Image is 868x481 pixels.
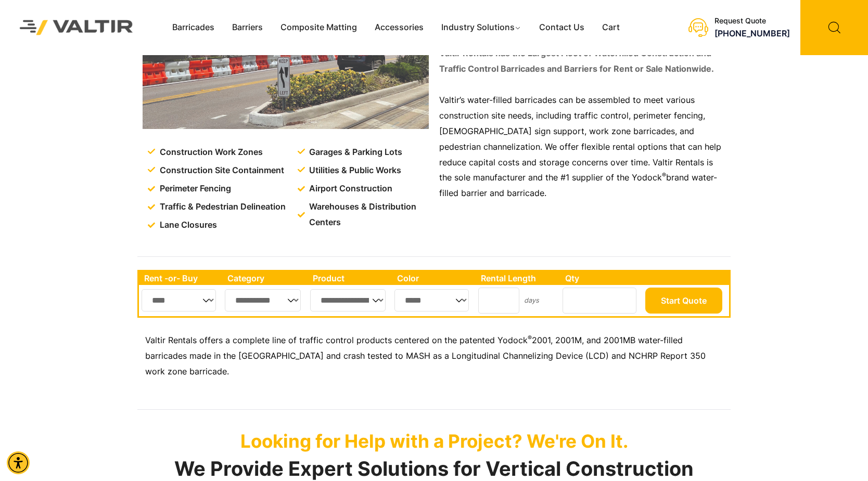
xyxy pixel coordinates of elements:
[366,20,432,35] a: Accessories
[662,171,666,179] sup: ®
[157,217,217,233] span: Lane Closures
[310,289,386,311] select: Single select
[392,271,476,285] th: Color
[223,20,272,35] a: Barriers
[476,271,560,285] th: Rental Length
[145,335,528,345] span: Valtir Rentals offers a complete line of traffic control products centered on the patented Yodock
[157,181,231,197] span: Perimeter Fencing
[7,451,30,474] div: Accessibility Menu
[528,334,532,342] sup: ®
[307,145,402,160] span: Garages & Parking Lots
[432,20,531,35] a: Industry Solutions
[307,181,392,197] span: Airport Construction
[308,271,392,285] th: Product
[478,288,519,314] input: Number
[563,288,636,314] input: Number
[439,46,725,77] p: Valtir Rentals has the Largest Fleet of Waterfilled Construction and Traffic Control Barricades a...
[157,163,284,178] span: Construction Site Containment
[560,271,643,285] th: Qty
[714,28,790,38] a: call (888) 496-3625
[593,20,629,35] a: Cart
[307,163,401,178] span: Utilities & Public Works
[137,430,731,452] p: Looking for Help with a Project? We're On It.
[222,271,308,285] th: Category
[163,20,223,35] a: Barricades
[139,271,222,285] th: Rent -or- Buy
[157,199,286,215] span: Traffic & Pedestrian Delineation
[142,289,216,311] select: Single select
[8,8,145,47] img: Valtir Rentals
[145,335,706,376] span: 2001, 2001M, and 2001MB water-filled barricades made in the [GEOGRAPHIC_DATA] and crash tested to...
[530,20,593,35] a: Contact Us
[225,289,301,311] select: Single select
[307,199,431,230] span: Warehouses & Distribution Centers
[272,20,366,35] a: Composite Matting
[157,145,263,160] span: Construction Work Zones
[645,288,722,314] button: Start Quote
[524,296,539,304] small: days
[394,289,469,311] select: Single select
[714,17,790,25] div: Request Quote
[439,93,725,201] p: Valtir’s water-filled barricades can be assembled to meet various construction site needs, includ...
